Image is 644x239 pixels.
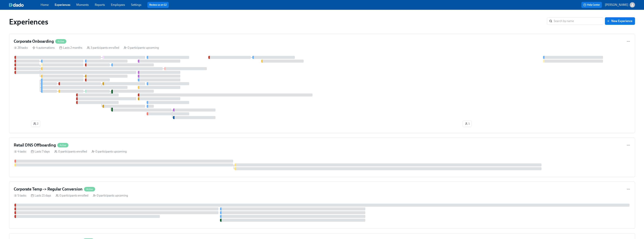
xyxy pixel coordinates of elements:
[463,121,472,127] button: 1
[59,46,82,50] div: Lasts 2 months
[56,193,88,198] div: 0 participants enrolled
[111,3,125,7] a: Employees
[33,122,38,126] span: 2
[9,138,635,177] a: Retail DNS OffboardingActive4 tasks Lasts 7 days 0 participants enrolled 0 participants upcoming
[147,2,169,8] button: Review us on G2
[583,3,600,7] span: Help Center
[608,19,632,23] span: New Experience
[14,193,26,198] div: 5 tasks
[31,149,50,154] div: Lasts 7 days
[41,3,49,7] a: Home
[581,2,602,8] button: Help Center
[554,17,603,25] input: Search by name
[14,186,83,192] h4: Corporate Temp -> Regular Conversion
[605,3,628,7] p: [PERSON_NAME]
[9,3,41,7] a: dado
[31,121,40,127] button: 2
[55,3,70,7] a: Experiences
[14,149,26,154] div: 4 tasks
[57,144,68,147] span: Active
[9,182,635,229] a: Corporate Temp -> Regular ConversionActive5 tasks Lasts 21 days 0 participants enrolled 0 partici...
[149,3,167,7] a: Review us on G2
[87,46,119,50] div: 3 participants enrolled
[55,40,66,43] span: Active
[14,39,54,44] h4: Corporate Onboarding
[124,46,159,50] div: 0 participants upcoming
[76,3,89,7] a: Moments
[54,149,87,154] div: 0 participants enrolled
[9,17,48,26] h1: Experiences
[84,188,95,191] span: Active
[465,122,470,126] span: 1
[93,193,128,198] div: 0 participants upcoming
[605,17,635,25] button: New Experience
[95,3,105,7] a: Reports
[131,3,141,7] a: Settings
[14,142,56,148] h4: Retail DNS Offboarding
[31,193,51,198] div: Lasts 21 days
[32,46,55,50] div: 4 automations
[14,46,28,50] div: 28 tasks
[605,2,635,8] button: [PERSON_NAME]
[9,3,24,7] img: dado
[92,149,127,154] div: 0 participants upcoming
[9,34,635,133] a: Corporate OnboardingActive28 tasks 4 automations Lasts 2 months 3 participants enrolled 0 partici...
